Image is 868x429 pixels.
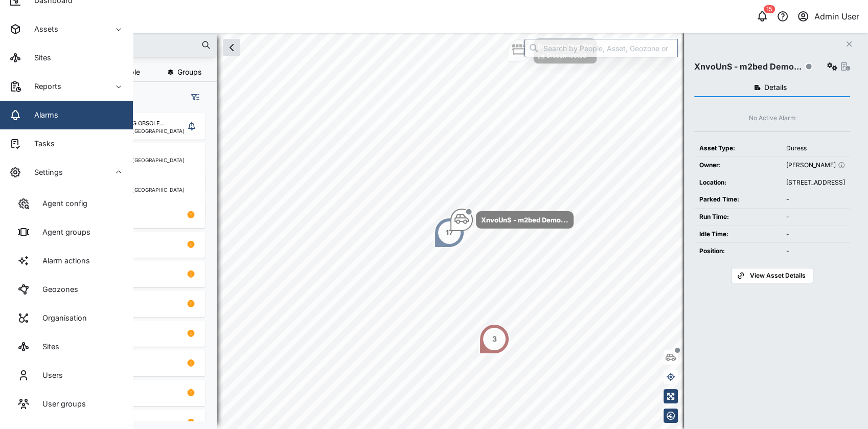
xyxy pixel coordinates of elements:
div: Assets [27,24,58,35]
div: Map marker [508,38,597,64]
div: User groups [35,398,86,410]
div: Map marker [450,209,574,231]
div: Asset Type: [699,144,776,153]
a: Agent groups [8,218,125,246]
input: Search by People, Asset, Geozone or Place [524,39,678,57]
button: Admin User [796,9,860,24]
div: Agent config [35,198,87,209]
a: Agent config [8,189,125,218]
div: Duress [786,144,845,153]
div: Position: [699,246,776,256]
a: Geozones [8,275,125,304]
div: - [786,246,845,256]
div: Agent groups [35,227,90,238]
div: - [786,195,845,205]
a: Sites [8,332,125,361]
div: 17 [446,227,453,238]
div: Sites [35,341,59,352]
a: Organisation [8,304,125,332]
div: Settings [27,167,63,178]
div: Reports [27,81,61,92]
a: Alarm actions [8,246,125,275]
span: Groups [177,69,201,76]
div: Map marker [434,217,465,248]
div: - [786,230,845,239]
div: Alarm actions [35,255,90,266]
div: No Active Alarm [749,114,796,123]
div: - [786,212,845,222]
a: User groups [8,390,125,418]
div: Parked Time: [699,195,776,205]
div: Map marker [479,324,510,354]
div: Users [35,370,63,381]
span: Details [764,84,787,91]
div: 3 [492,333,497,345]
canvas: Map [33,33,868,429]
a: View Asset Details [731,268,813,283]
div: Run Time: [699,212,776,222]
a: Users [8,361,125,390]
div: Idle Time: [699,230,776,239]
div: 15 [764,5,775,13]
div: Tasks [27,138,55,149]
div: [PERSON_NAME] [786,161,845,170]
div: Alarms [27,109,58,121]
span: View Asset Details [750,268,806,283]
div: XnvoUnS - m2bed Demo... [481,215,568,225]
div: Admin User [814,10,859,23]
div: Organisation [35,312,87,324]
div: Location: [699,178,776,188]
div: Sites [27,52,51,63]
div: XnvoUnS - m2bed Demo... [694,60,802,73]
div: Owner: [699,161,776,170]
div: [STREET_ADDRESS] [786,178,845,188]
div: Geozones [35,284,78,295]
